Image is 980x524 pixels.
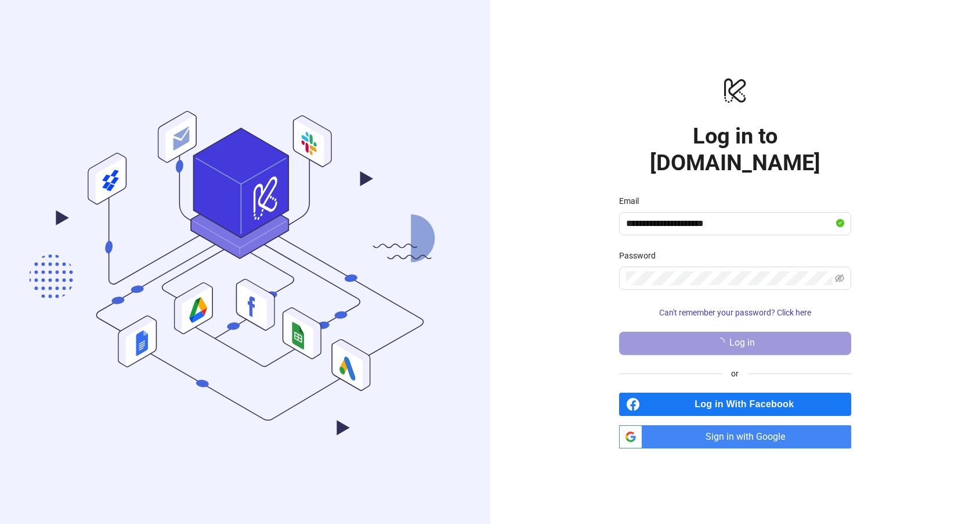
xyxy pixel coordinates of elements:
h1: Log in to [DOMAIN_NAME] [619,123,851,176]
input: Password [626,271,833,285]
span: Can't remember your password? Click here [659,308,811,317]
a: Sign in with Google [619,425,851,448]
label: Email [619,195,646,207]
button: Can't remember your password? Click here [619,304,851,322]
span: Sign in with Google [647,425,851,448]
span: or [722,367,748,380]
button: Log in [619,332,851,355]
a: Log in With Facebook [619,393,851,416]
span: Log in With Facebook [645,393,851,416]
span: Log in [729,338,755,348]
label: Password [619,249,663,262]
span: eye-invisible [835,274,844,283]
input: Email [626,217,834,231]
a: Can't remember your password? Click here [619,308,851,317]
span: loading [715,338,725,348]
